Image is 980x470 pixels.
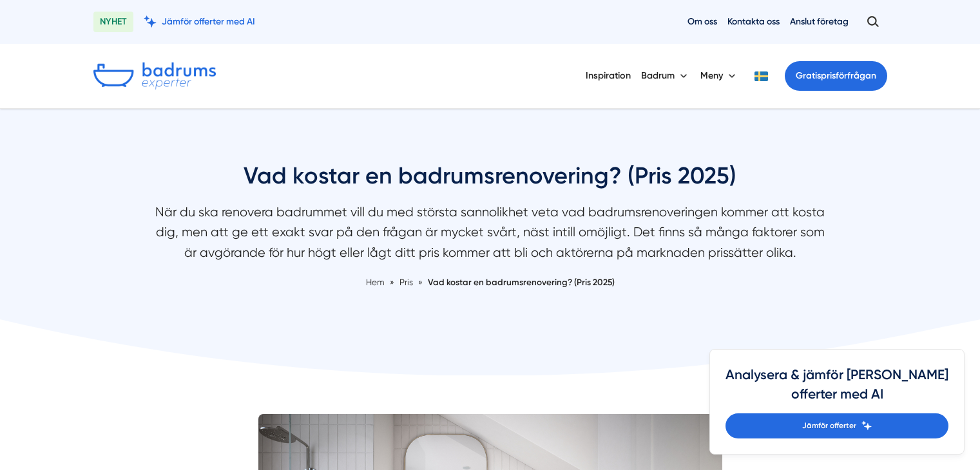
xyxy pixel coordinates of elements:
[790,15,849,28] a: Anslut företag
[725,413,948,438] a: Jämför offerter
[399,277,415,287] a: Pris
[418,276,423,289] span: »
[149,160,832,202] h1: Vad kostar en badrumsrenovering? (Pris 2025)
[687,15,717,28] a: Om oss
[162,15,255,28] span: Jämför offerter med AI
[641,59,690,93] button: Badrum
[802,420,856,432] span: Jämför offerter
[149,276,832,289] nav: Breadcrumb
[586,59,631,92] a: Inspiration
[399,277,413,287] span: Pris
[796,70,821,81] span: Gratis
[366,277,385,287] a: Hem
[700,59,738,93] button: Meny
[785,61,887,91] a: Gratisprisförfrågan
[727,15,780,28] a: Kontakta oss
[144,15,255,28] a: Jämför offerter med AI
[93,62,216,89] img: Badrumsexperter.se logotyp
[390,276,394,289] span: »
[93,12,133,32] span: NYHET
[725,365,948,413] h4: Analysera & jämför [PERSON_NAME] offerter med AI
[428,277,615,287] a: Vad kostar en badrumsrenovering? (Pris 2025)
[149,202,832,269] p: När du ska renovera badrummet vill du med största sannolikhet veta vad badrumsrenoveringen kommer...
